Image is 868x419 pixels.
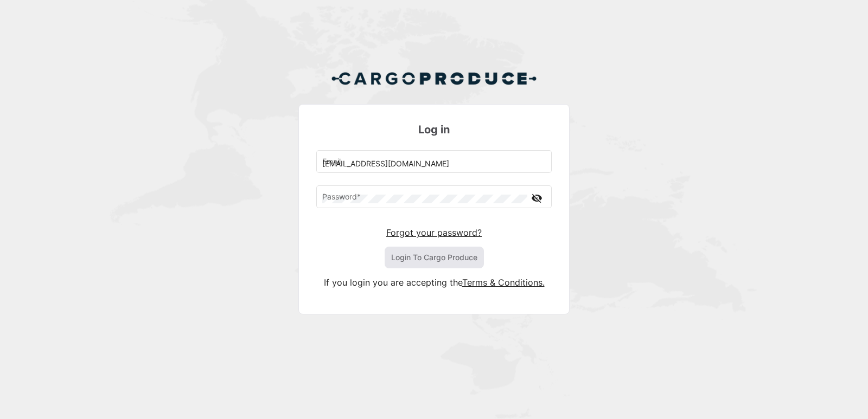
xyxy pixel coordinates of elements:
[530,191,543,205] mat-icon: visibility_off
[462,277,545,288] a: Terms & Conditions.
[331,66,537,92] img: Cargo Produce Logo
[316,122,552,137] h3: Log in
[324,277,462,288] span: If you login you are accepting the
[386,227,482,238] a: Forgot your password?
